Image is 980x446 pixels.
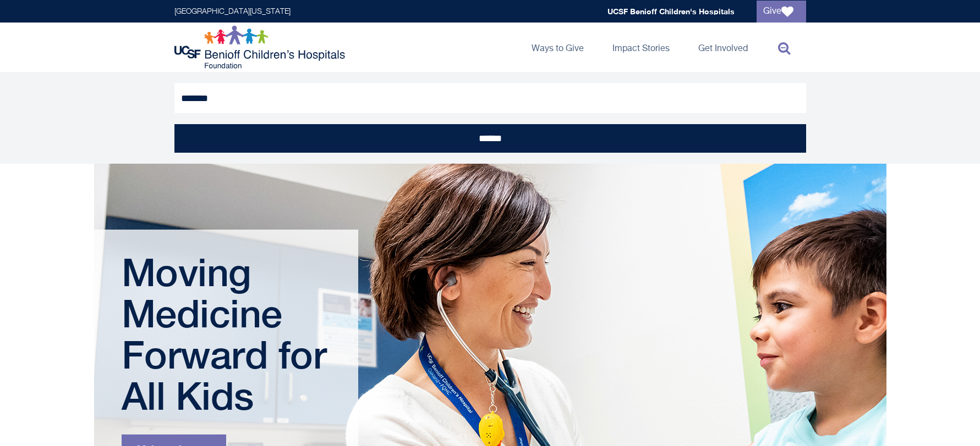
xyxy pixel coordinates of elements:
[604,23,678,72] a: Impact Stories
[607,7,735,16] a: UCSF Benioff Children's Hospitals
[757,1,806,23] a: Give
[689,23,757,72] a: Get Involved
[523,23,593,72] a: Ways to Give
[174,8,291,15] a: [GEOGRAPHIC_DATA][US_STATE]
[174,25,348,69] img: Logo for UCSF Benioff Children's Hospitals Foundation
[122,252,333,416] h1: Moving Medicine Forward for All Kids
